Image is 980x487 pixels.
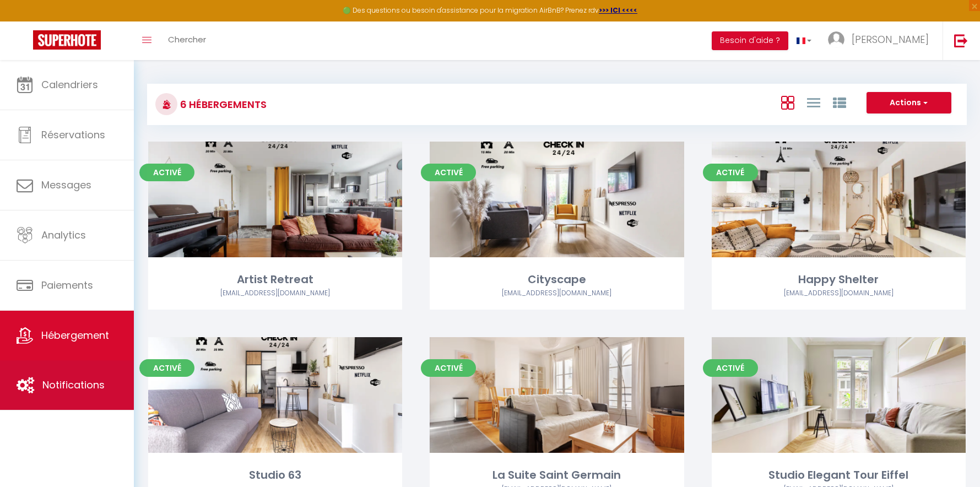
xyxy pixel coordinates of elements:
div: La Suite Saint Germain [430,467,684,484]
div: Cityscape [430,271,684,288]
a: Vue en Liste [807,93,820,111]
span: Activé [139,359,194,377]
div: Happy Shelter [712,271,966,288]
span: Calendriers [41,78,98,91]
div: Artist Retreat [148,271,402,288]
a: Vue en Box [781,93,794,111]
span: Paiements [41,278,93,292]
span: [PERSON_NAME] [852,33,929,46]
div: Airbnb [430,288,684,299]
img: ... [828,31,844,48]
a: >>> ICI <<<< [599,6,637,15]
div: Airbnb [712,288,966,299]
button: Actions [867,92,951,114]
button: Besoin d'aide ? [712,31,788,50]
span: Activé [139,164,194,181]
div: Studio 63 [148,467,402,484]
span: Chercher [168,34,206,45]
h3: 6 Hébergements [177,92,267,117]
span: Notifications [42,378,105,392]
a: ... [PERSON_NAME] [820,21,943,60]
img: Super Booking [33,30,101,50]
span: Activé [421,164,476,181]
span: Analytics [41,228,86,242]
a: Chercher [160,21,214,60]
a: Vue par Groupe [833,93,846,111]
img: logout [954,34,968,47]
div: Airbnb [148,288,402,299]
span: Activé [421,359,476,377]
span: Hébergement [41,328,109,342]
span: Activé [703,164,758,181]
div: Studio Elegant Tour Eiffel [712,467,966,484]
span: Réservations [41,128,105,142]
span: Activé [703,359,758,377]
span: Messages [41,178,91,192]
